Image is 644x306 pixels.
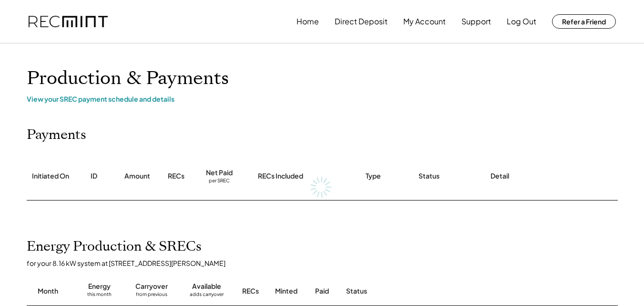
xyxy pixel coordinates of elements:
button: Support [461,12,491,31]
div: per SREC [209,178,230,185]
div: Status [346,286,508,296]
button: Refer a Friend [552,14,616,29]
button: Direct Deposit [335,12,388,31]
div: RECs Included [258,171,303,181]
div: Minted [275,286,297,296]
h1: Production & Payments [27,67,618,90]
div: Initiated On [32,171,69,181]
div: this month [87,291,112,301]
button: Home [296,12,319,31]
div: Paid [315,286,329,296]
h2: Payments [27,127,86,143]
div: ID [91,171,97,181]
div: Month [38,286,58,296]
div: Amount [124,171,150,181]
div: RECs [168,171,184,181]
div: Available [192,282,221,291]
div: Net Paid [206,168,233,178]
div: adds carryover [190,291,224,301]
div: for your 8.16 kW system at [STREET_ADDRESS][PERSON_NAME] [27,259,627,267]
img: recmint-logotype%403x.png [29,16,108,28]
div: Energy [88,282,111,291]
div: Detail [491,171,509,181]
div: from previous [136,291,167,301]
div: Type [366,171,381,181]
button: My Account [403,12,446,31]
button: Log Out [507,12,536,31]
div: Carryover [135,282,168,291]
div: Status [419,171,440,181]
div: RECs [242,286,259,296]
h2: Energy Production & SRECs [27,239,202,255]
div: View your SREC payment schedule and details [27,95,618,103]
